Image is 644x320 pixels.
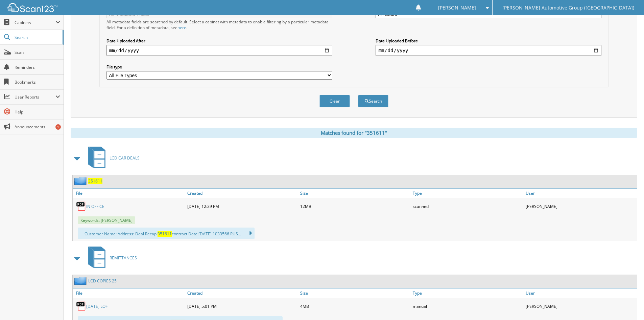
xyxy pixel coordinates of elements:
div: ... Customer Name: Address: Deal Recap: contract Date:[DATE] 1033566 RUS... [78,228,255,239]
input: start [106,45,332,56]
a: Created [186,189,299,198]
div: 4MB [299,299,411,313]
a: Type [411,189,524,198]
iframe: Chat Widget [610,287,644,320]
div: scanned [411,199,524,213]
span: Bookmarks [15,79,60,85]
a: LCD CAR DEALS [84,145,140,171]
img: scan123-logo-white.svg [7,3,57,12]
button: Clear [319,95,350,107]
span: Reminders [15,64,60,70]
div: [PERSON_NAME] [524,199,637,213]
span: Scan [15,49,60,55]
img: PDF.png [76,201,86,211]
a: File [73,289,186,298]
a: File [73,189,186,198]
a: IN OFFICE [86,204,104,209]
img: PDF.png [76,301,86,311]
a: here [177,25,186,30]
span: User Reports [15,94,55,100]
span: REMITTANCES [110,255,137,261]
div: [DATE] 5:01 PM [186,299,299,313]
span: Search [15,35,59,40]
span: [PERSON_NAME] [438,6,476,10]
span: Keywords: [PERSON_NAME] [78,216,135,224]
label: Date Uploaded Before [376,38,601,44]
span: Announcements [15,124,60,130]
span: [PERSON_NAME] Automotive Group ([GEOGRAPHIC_DATA]) [502,6,634,10]
div: 1 [55,124,61,130]
a: [DATE] LOF [86,303,108,309]
a: Created [186,289,299,298]
a: Size [299,189,411,198]
label: File type [106,64,332,70]
span: Cabinets [15,20,55,25]
a: Size [299,289,411,298]
span: LCD CAR DEALS [110,155,140,161]
div: 12MB [299,199,411,213]
div: [DATE] 12:29 PM [186,199,299,213]
span: Help [15,109,60,115]
label: Date Uploaded After [106,38,332,44]
img: folder2.png [74,277,88,285]
div: All metadata fields are searched by default. Select a cabinet with metadata to enable filtering b... [106,19,332,30]
a: REMITTANCES [84,244,137,271]
button: Search [358,95,388,107]
span: 351611 [158,231,172,237]
a: Type [411,289,524,298]
div: [PERSON_NAME] [524,299,637,313]
a: 351611 [88,178,102,184]
a: LCD COPIES 25 [88,278,117,284]
div: manual [411,299,524,313]
div: Matches found for "351611" [71,128,637,138]
a: User [524,289,637,298]
input: end [376,45,601,56]
img: folder2.png [74,177,88,185]
a: User [524,189,637,198]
